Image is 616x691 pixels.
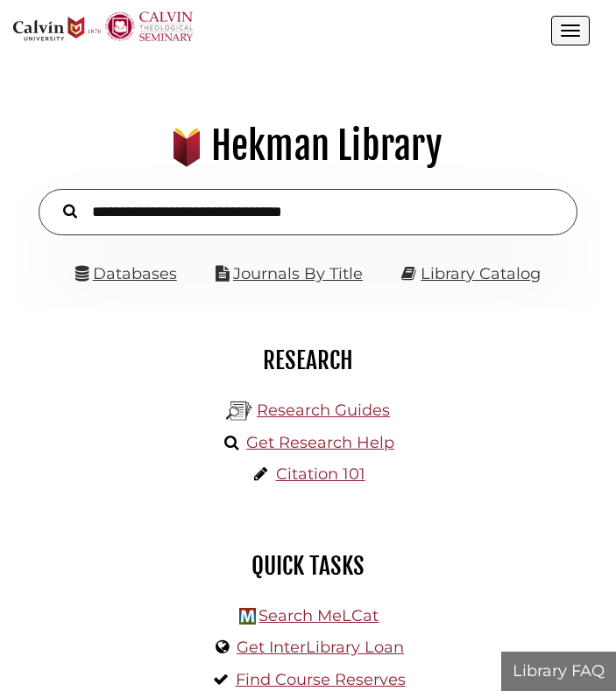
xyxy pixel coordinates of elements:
[246,433,394,452] a: Get Research Help
[237,638,404,657] a: Get InterLibrary Loan
[26,345,590,375] h2: Research
[63,204,77,220] i: Search
[105,11,193,41] img: Calvin Theological Seminary
[26,551,590,581] h2: Quick Tasks
[258,606,379,625] a: Search MeLCat
[276,464,365,484] a: Citation 101
[421,264,541,283] a: Library Catalog
[233,264,363,283] a: Journals By Title
[23,122,594,170] h1: Hekman Library
[257,401,390,420] a: Research Guides
[54,199,86,221] button: Search
[551,16,590,45] button: Open the menu
[75,264,177,283] a: Databases
[239,608,256,625] img: Hekman Library Logo
[236,670,406,689] a: Find Course Reserves
[226,398,252,424] img: Hekman Library Logo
